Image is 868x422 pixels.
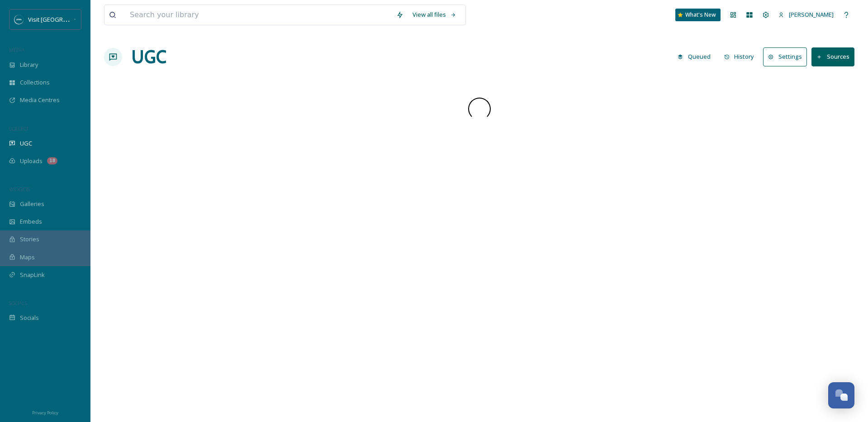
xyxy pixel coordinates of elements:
span: Library [20,61,38,69]
div: 18 [47,157,57,164]
button: Settings [763,47,807,66]
span: Maps [20,253,35,262]
a: [PERSON_NAME] [774,6,838,23]
a: Privacy Policy [32,407,58,417]
span: Socials [20,314,39,322]
span: COLLECT [9,125,28,132]
input: Search your library [125,5,392,25]
img: SM%20Social%20Profile.png [14,15,24,24]
a: What's New [675,9,721,21]
a: History [720,48,764,66]
span: SnapLink [20,271,45,279]
span: [PERSON_NAME] [789,10,834,19]
span: MEDIA [9,47,25,53]
span: Uploads [20,157,43,165]
button: Queued [673,48,715,66]
button: History [720,48,759,66]
span: Media Centres [20,96,60,104]
span: UGC [20,139,32,148]
a: View all files [408,6,461,23]
span: Visit [GEOGRAPHIC_DATA][US_STATE] [28,15,129,23]
a: Queued [673,48,720,66]
span: Collections [20,78,50,87]
span: Galleries [20,200,44,208]
span: SOCIALS [9,300,27,306]
a: UGC [131,43,166,70]
button: Open Chat [828,382,854,408]
span: Privacy Policy [32,410,58,416]
button: Sources [811,47,854,66]
span: Stories [20,235,39,244]
span: WIDGETS [9,186,30,192]
a: Settings [763,47,811,66]
span: Embeds [20,217,42,226]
